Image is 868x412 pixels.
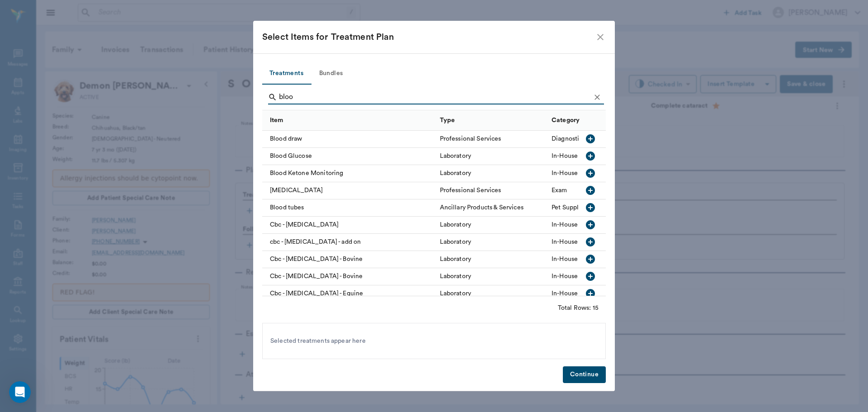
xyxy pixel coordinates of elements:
[552,169,590,178] div: In-House Lab
[552,220,590,229] div: In-House Lab
[563,366,606,383] button: Continue
[262,285,435,303] div: Cbc - [MEDICAL_DATA] - Equine
[262,165,435,182] div: Blood Ketone Monitoring
[262,110,435,130] div: Item
[9,381,31,403] iframe: Intercom live chat
[440,108,455,133] div: Type
[590,90,604,104] button: Clear
[595,32,606,43] button: close
[440,272,472,281] div: Laboratory
[558,303,599,313] div: Total Rows: 15
[552,237,590,246] div: In-House Lab
[279,90,590,104] input: Find a treatment
[440,255,472,264] div: Laboratory
[262,182,435,199] div: [MEDICAL_DATA]
[552,203,606,212] div: Pet Supplies Retail
[440,237,472,246] div: Laboratory
[440,152,472,161] div: Laboratory
[440,203,524,212] div: Ancillary Products & Services
[262,63,311,85] button: Treatments
[552,186,567,195] div: Exam
[440,134,501,143] div: Professional Services
[270,336,366,346] span: Selected treatments appear here
[440,289,472,298] div: Laboratory
[311,63,351,85] button: Bundles
[262,30,595,44] div: Select Items for Treatment Plan
[552,152,590,161] div: In-House Lab
[262,234,435,251] div: cbc - [MEDICAL_DATA] - add on
[552,289,590,298] div: In-House Lab
[552,108,580,133] div: Category
[440,169,472,178] div: Laboratory
[262,251,435,268] div: Cbc - [MEDICAL_DATA] - Bovine
[262,148,435,165] div: Blood Glucose
[552,134,609,143] div: Diagnostic Services
[262,131,435,148] div: Blood draw
[440,186,501,195] div: Professional Services
[262,268,435,285] div: Cbc - [MEDICAL_DATA] - Bovine
[547,110,639,130] div: Category
[552,255,590,264] div: In-House Lab
[268,90,604,106] div: Search
[440,220,472,229] div: Laboratory
[552,272,590,281] div: In-House Lab
[262,217,435,234] div: Cbc - [MEDICAL_DATA]
[435,110,547,130] div: Type
[262,199,435,217] div: Blood tubes
[270,108,283,133] div: Item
